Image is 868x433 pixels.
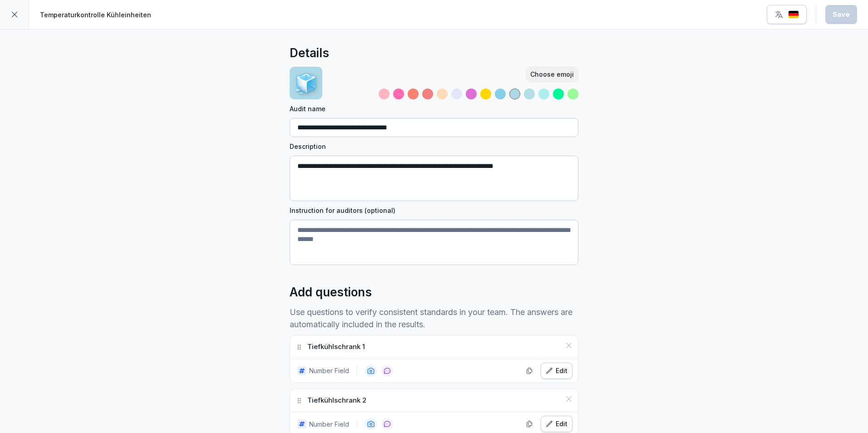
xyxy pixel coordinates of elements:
[307,395,366,406] p: Tiefkühlschrank 2
[825,5,857,24] button: Save
[290,142,578,151] label: Description
[546,366,567,376] div: Edit
[40,10,151,20] p: Temperaturkontrolle Kühleinheiten
[833,10,850,20] div: Save
[290,44,329,62] h2: Details
[541,416,572,432] button: Edit
[788,10,799,19] img: de.svg
[530,69,574,79] div: Choose emoji
[290,306,578,330] p: Use questions to verify consistent standards in your team. The answers are automatically included...
[294,69,318,98] p: 🧊
[309,366,349,375] p: Number Field
[546,419,567,429] div: Edit
[290,206,578,215] label: Instruction for auditors (optional)
[290,104,578,113] label: Audit name
[290,283,372,301] h2: Add questions
[309,419,349,429] p: Number Field
[307,342,365,352] p: Tiefkühlschrank 1
[526,67,578,82] button: Choose emoji
[541,363,572,379] button: Edit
